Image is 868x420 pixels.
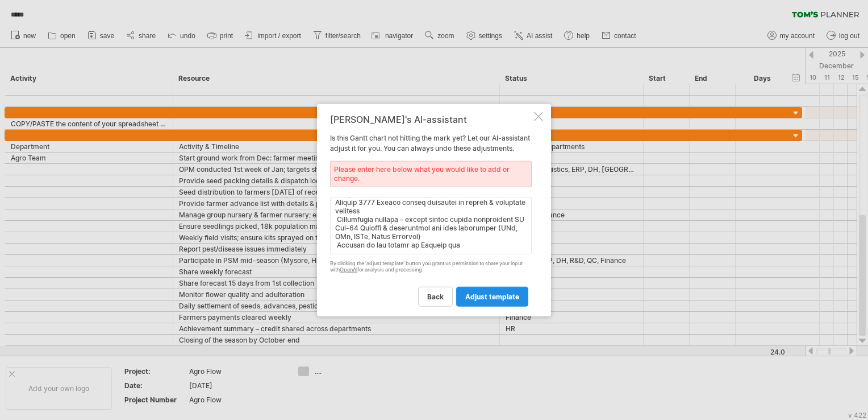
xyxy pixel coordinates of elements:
[330,261,532,273] div: By clicking the 'adjust template' button you grant us permission to share your input with for ana...
[330,114,532,125] div: [PERSON_NAME]'s AI-assistant
[465,292,519,300] span: adjust template
[418,286,453,306] a: back
[330,114,532,306] div: Is this Gantt chart not hitting the mark yet? Let our AI-assistant adjust it for you. You can alw...
[330,161,532,187] div: Please enter here below what you would like to add or change.
[456,286,528,306] a: adjust template
[340,266,357,273] a: OpenAI
[427,292,444,300] span: back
